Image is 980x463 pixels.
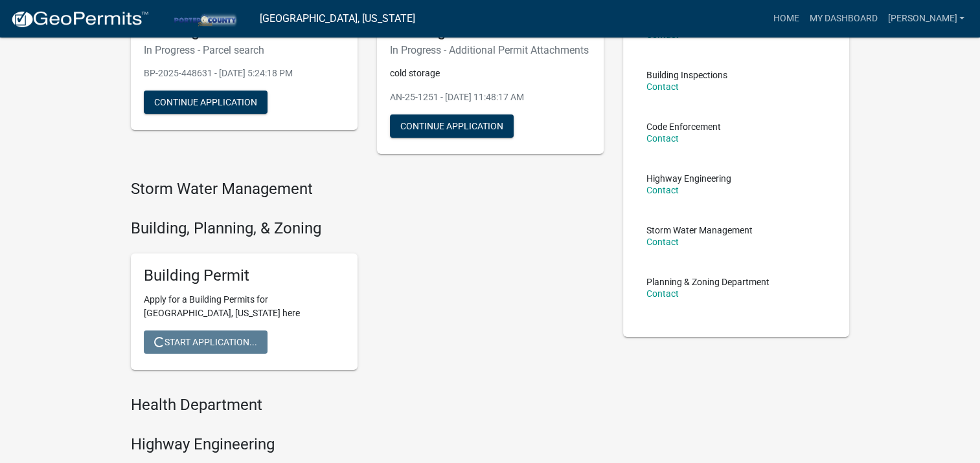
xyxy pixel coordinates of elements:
p: Apply for a Building Permits for [GEOGRAPHIC_DATA], [US_STATE] here [144,293,345,320]
a: [PERSON_NAME] [882,6,970,31]
h4: Health Department [131,396,604,415]
a: My Dashboard [804,6,882,31]
h4: Building, Planning, & Zoning [131,219,604,238]
a: Home [768,6,804,31]
p: Planning & Zoning Department [646,277,769,286]
span: Start Application... [154,336,257,347]
a: Contact [646,288,679,299]
h6: In Progress - Additional Permit Attachments [390,44,591,56]
a: Contact [646,133,679,144]
p: Highway Engineering [646,174,731,183]
button: Continue Application [390,114,514,138]
h5: Building Permit [144,266,345,285]
a: Contact [646,185,679,195]
a: Contact [646,81,679,92]
p: BP-2025-448631 - [DATE] 5:24:18 PM [144,67,345,80]
a: Contact [646,237,679,247]
p: cold storage [390,67,591,80]
h4: Storm Water Management [131,180,604,199]
p: Storm Water Management [646,226,753,235]
p: AN-25-1251 - [DATE] 11:48:17 AM [390,91,591,104]
p: Building Inspections [646,70,727,80]
button: Continue Application [144,91,268,114]
h4: Highway Engineering [131,435,604,454]
h6: In Progress - Parcel search [144,44,345,56]
a: [GEOGRAPHIC_DATA], [US_STATE] [260,8,415,30]
p: Code Enforcement [646,122,721,131]
button: Start Application... [144,330,268,354]
img: Porter County, Indiana [159,10,249,27]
